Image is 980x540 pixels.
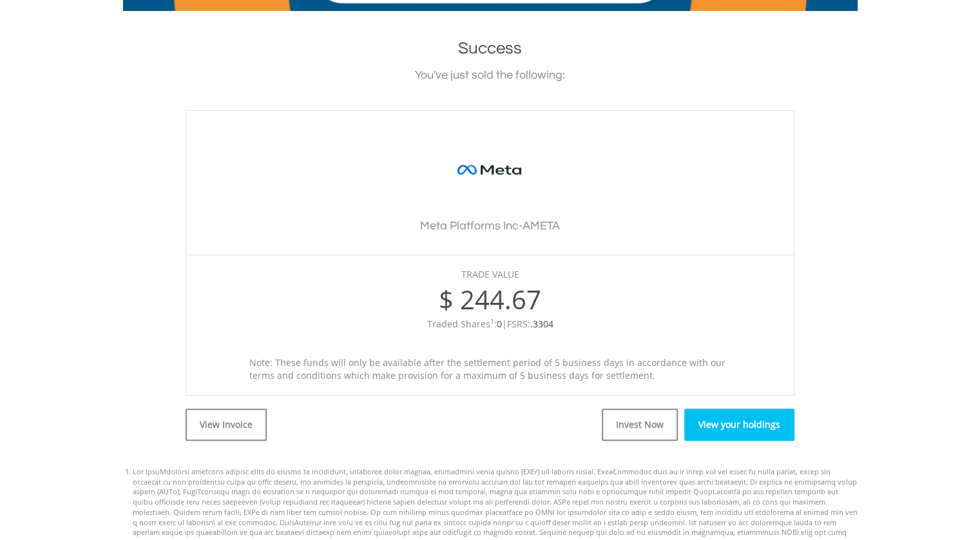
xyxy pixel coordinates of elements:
a: Invest Now [602,409,678,441]
div: | [199,318,781,331]
div: Note: These funds will only be available after the settlement period of 5 business days in accord... [240,356,741,382]
span: Traded Shares : [427,318,502,330]
a: View your holdings [684,409,794,441]
span: .3304 [530,318,553,330]
h3: Meta Platforms Inc-A [199,217,781,235]
a: View Invoice [186,409,267,441]
span: $ 244.67 [439,282,541,317]
span: FSRS: [507,318,553,330]
div: You've just sold the following: [123,66,858,84]
span: META [530,220,560,232]
div: TRADE VALUE [199,268,781,281]
h1: Success [123,37,858,60]
img: EQU.US.META.png [442,137,539,204]
sup: 1 [490,317,494,326]
span: 0 [497,318,502,330]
